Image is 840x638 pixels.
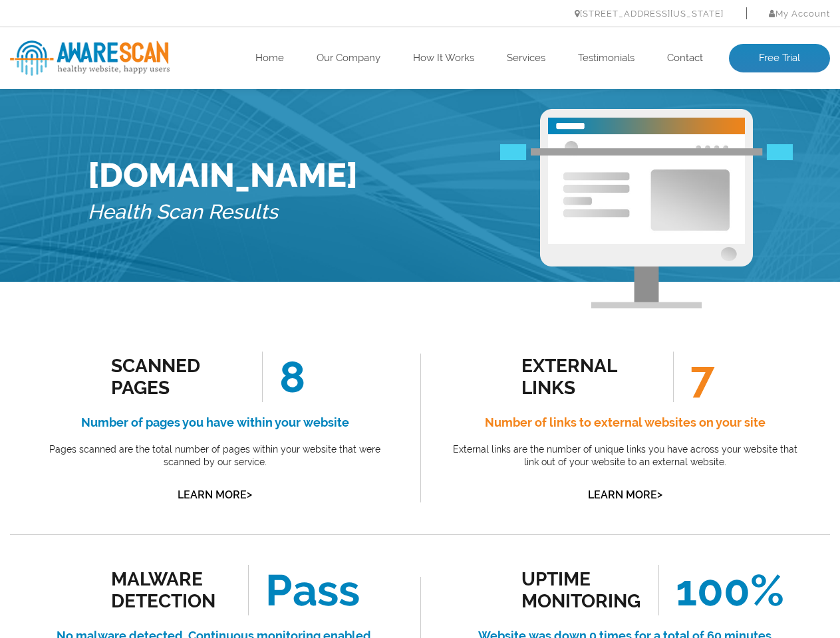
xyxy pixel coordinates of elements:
[111,568,231,612] div: malware detection
[178,488,252,501] a: Learn More>
[88,195,358,230] h5: Health Scan Results
[247,485,252,504] span: >
[40,443,390,469] p: Pages scanned are the total number of pages within your website that were scanned by our service.
[111,355,231,399] div: scanned pages
[521,355,642,399] div: external links
[248,565,360,615] span: Pass
[521,568,642,612] div: uptime monitoring
[588,488,662,501] a: Learn More>
[548,134,745,244] img: Free Website Analysis
[500,144,793,160] img: Free Webiste Analysis
[88,156,358,195] h1: [DOMAIN_NAME]
[657,485,662,504] span: >
[540,109,753,308] img: Free Webiste Analysis
[262,352,305,402] span: 8
[450,412,801,433] h4: Number of links to external websites on your site
[673,352,714,402] span: 7
[40,412,390,433] h4: Number of pages you have within your website
[450,443,801,469] p: External links are the number of unique links you have across your website that link out of your ...
[658,565,784,615] span: 100%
